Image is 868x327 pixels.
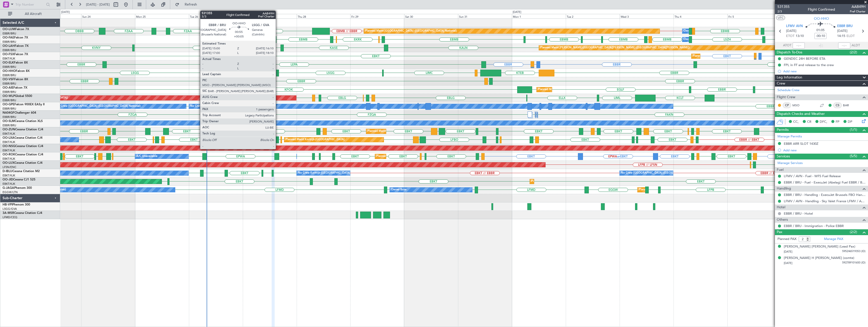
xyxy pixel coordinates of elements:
div: No Crew [GEOGRAPHIC_DATA] ([GEOGRAPHIC_DATA] National) [190,103,275,110]
span: AAB49H [850,4,865,9]
span: 14:15 [837,34,845,39]
span: HB-VPI [3,203,12,206]
a: BAR [843,103,854,108]
span: Permits [777,127,789,133]
input: --:-- [793,43,805,49]
div: No Crew [GEOGRAPHIC_DATA] ([GEOGRAPHIC_DATA] National) [56,103,141,110]
div: Planned Maint Kortrijk-[GEOGRAPHIC_DATA] [286,136,344,144]
label: Planned PAX [777,237,796,242]
span: [DATE] [784,261,792,265]
span: Pax [777,229,782,235]
a: Schedule Crew [777,88,799,93]
div: FPL in FF and release to the crew [784,63,834,67]
span: OO-AIE [3,86,13,89]
a: LSGG/GVA [3,207,17,211]
span: (5/5) [850,153,857,159]
a: EBKT/KJK [3,132,15,136]
a: EBBR / BRU - Fuel - ExecuJet (Abelag) Fuel EBBR / BRU [784,180,865,185]
span: ALDT [852,43,860,48]
a: EBBR/BRU [3,48,16,52]
a: OO-HHOFalcon 8X [3,70,30,73]
span: OO-FSX [3,53,14,56]
span: [DATE] [786,29,796,34]
span: Handling [777,186,791,192]
span: [DATE] [784,250,792,254]
div: Thu 4 [674,14,727,18]
span: FP [836,119,839,125]
div: A/C Unavailable [136,153,157,160]
div: Mon 1 [512,14,566,18]
a: Manage PAX [824,237,843,242]
a: OO-AIEFalcon 7X [3,86,27,89]
a: EBBR/BRU [3,73,16,77]
a: EBBR/BRU [3,65,16,69]
div: [PERSON_NAME] [PERSON_NAME] (Lead Pax) [784,244,855,249]
a: EBBR/BRU [3,32,16,35]
button: UTC [776,15,785,20]
div: [DATE] [513,10,521,14]
span: ELDT [847,34,855,39]
span: Services [777,154,790,159]
span: Dispatch Checks and Weather [777,111,825,117]
a: EBBR / BRU - Hotel [784,211,813,216]
div: Tue 26 [189,14,243,18]
div: CS [833,103,842,108]
span: Hotel [777,205,785,210]
div: Planned Maint [GEOGRAPHIC_DATA] ([GEOGRAPHIC_DATA]) [538,86,618,93]
a: EBBR/BRU [3,98,16,102]
a: EBBR / BRU - Handling - ExecuJet Brussels FBO Handling Abelag [784,193,865,197]
a: OO-JIDCessna CJ1 525 [3,178,35,181]
div: Fri 5 [727,14,781,18]
div: Flight Confirmed [808,7,835,12]
div: Planned Maint Kortrijk-[GEOGRAPHIC_DATA] [693,52,752,60]
div: Add new [783,148,865,152]
a: EBKT/KJK [3,57,15,60]
span: N604GF [3,111,14,114]
a: OO-LUXCessna Citation CJ4 [3,161,42,165]
a: OO-VSFFalcon 8X [3,78,28,81]
span: OO-SLM [3,120,15,123]
div: Wed 3 [620,14,674,18]
a: HB-VPIPhenom 300 [3,203,30,206]
span: 2/3 [777,9,790,14]
a: EBBR/BRU [3,40,16,44]
span: [DATE] [837,29,848,34]
span: Refresh [180,3,202,6]
a: OO-ROKCessna Citation CJ4 [3,153,43,156]
span: ETOT [786,34,794,39]
a: OO-LAHFalcon 7X [3,45,29,48]
div: Planned Maint Kortrijk-[GEOGRAPHIC_DATA] [367,128,426,135]
a: LFMD/CEQ [3,215,17,219]
input: Trip Number [15,1,45,8]
span: EBBR BRU [837,24,853,29]
div: Planned Maint Kortrijk-[GEOGRAPHIC_DATA] [531,178,590,185]
a: EBBR/BRU [3,115,16,119]
span: OO-WLP [3,95,15,98]
div: [PERSON_NAME] H [PERSON_NAME] (comte) [784,256,854,261]
span: Others [777,217,788,223]
a: 3A-MSRCessna Citation CJ4 [3,212,42,215]
span: OO-HHO [814,16,829,21]
a: EBKT/KJK [3,174,15,177]
a: EGGW/LTN [3,190,18,194]
a: OO-ZUNCessna Citation CJ4 [3,128,43,131]
span: OO-ROK [3,153,15,156]
div: Tue 2 [566,14,620,18]
a: LFMV / AVN - Fuel - WFS Fuel Release [784,174,841,178]
span: Pref Charter [850,9,865,14]
a: Manage Services [777,161,803,166]
button: Refresh [173,1,203,9]
span: OO-NSG [3,145,15,148]
span: OO-ZUN [3,128,15,131]
span: All Aircraft [13,12,53,16]
a: EBBR/BRU [3,124,16,127]
a: OO-FSXFalcon 7X [3,53,28,56]
span: DP [848,119,852,125]
a: MSO [792,103,804,108]
span: ATOT [783,43,791,48]
a: LFMV / AVN - Handling - Sky Valet France LFMV / AVN **MY HANDLING** [784,199,865,203]
div: Sat 30 [404,14,458,18]
span: DFC, [820,119,827,125]
a: OO-NSGCessna Citation CJ4 [3,145,43,148]
a: EBKT/KJK [3,140,15,144]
